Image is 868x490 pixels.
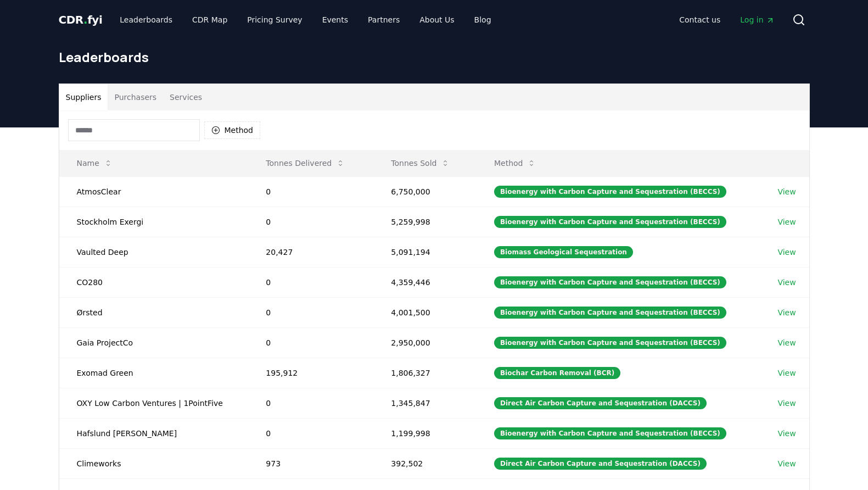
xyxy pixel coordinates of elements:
[373,237,477,267] td: 5,091,194
[83,13,87,26] span: .
[373,448,477,478] td: 392,502
[204,121,261,139] button: Method
[248,358,373,388] td: 195,912
[183,10,236,30] a: CDR Map
[494,458,707,470] div: Direct Air Carbon Capture and Sequestration (DACCS)
[494,397,707,409] div: Direct Air Carbon Capture and Sequestration (DACCS)
[313,10,357,30] a: Events
[777,247,796,258] a: View
[466,10,500,30] a: Blog
[670,10,729,30] a: Contact us
[59,176,249,207] td: AtmosClear
[108,84,163,110] button: Purchasers
[248,418,373,448] td: 0
[238,10,311,30] a: Pricing Survey
[494,216,726,228] div: Bioenergy with Carbon Capture and Sequestration (BECCS)
[777,458,796,469] a: View
[373,388,477,418] td: 1,345,847
[494,367,620,379] div: Biochar Carbon Removal (BCR)
[494,427,726,439] div: Bioenergy with Carbon Capture and Sequestration (BECCS)
[494,276,726,288] div: Bioenergy with Carbon Capture and Sequestration (BECCS)
[59,13,103,26] span: CDR fyi
[494,186,726,198] div: Bioenergy with Carbon Capture and Sequestration (BECCS)
[59,48,810,66] h1: Leaderboards
[59,84,108,110] button: Suppliers
[777,398,796,409] a: View
[59,388,249,418] td: OXY Low Carbon Ventures | 1PointFive
[373,358,477,388] td: 1,806,327
[111,10,500,30] nav: Main
[359,10,408,30] a: Partners
[111,10,181,30] a: Leaderboards
[777,367,796,378] a: View
[731,10,783,30] a: Log in
[59,327,249,358] td: Gaia ProjectCo
[248,388,373,418] td: 0
[777,337,796,348] a: View
[248,327,373,358] td: 0
[248,267,373,297] td: 0
[59,12,103,27] a: CDR.fyi
[740,14,774,25] span: Log in
[494,246,633,258] div: Biomass Geological Sequestration
[59,267,249,297] td: CO280
[59,237,249,267] td: Vaulted Deep
[248,237,373,267] td: 20,427
[257,152,354,174] button: Tonnes Delivered
[777,307,796,318] a: View
[373,267,477,297] td: 4,359,446
[670,10,783,30] nav: Main
[777,277,796,288] a: View
[59,297,249,327] td: Ørsted
[373,207,477,237] td: 5,259,998
[248,297,373,327] td: 0
[494,307,726,319] div: Bioenergy with Carbon Capture and Sequestration (BECCS)
[59,418,249,448] td: Hafslund [PERSON_NAME]
[373,327,477,358] td: 2,950,000
[373,418,477,448] td: 1,199,998
[373,297,477,327] td: 4,001,500
[248,176,373,207] td: 0
[163,84,209,110] button: Services
[382,152,458,174] button: Tonnes Sold
[494,337,726,349] div: Bioenergy with Carbon Capture and Sequestration (BECCS)
[777,428,796,439] a: View
[59,448,249,478] td: Climeworks
[59,358,249,388] td: Exomad Green
[248,448,373,478] td: 973
[68,152,121,174] button: Name
[485,152,545,174] button: Method
[373,176,477,207] td: 6,750,000
[777,216,796,227] a: View
[248,207,373,237] td: 0
[411,10,463,30] a: About Us
[777,186,796,197] a: View
[59,207,249,237] td: Stockholm Exergi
